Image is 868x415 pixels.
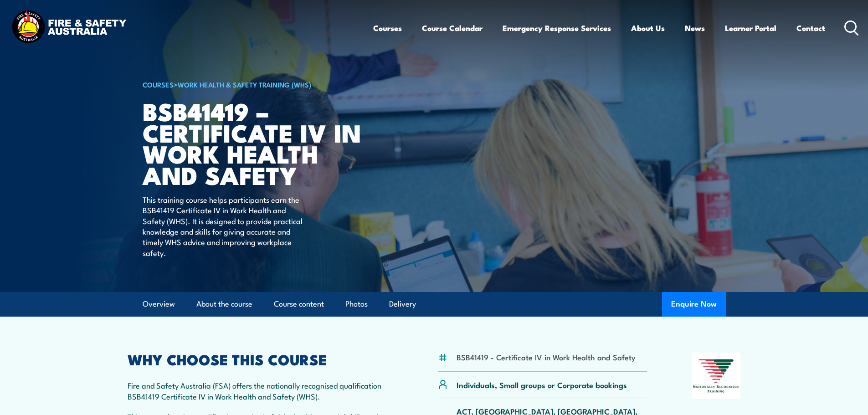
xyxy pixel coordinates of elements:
[389,292,416,316] a: Delivery
[143,194,309,258] p: This training course helps participants earn the BSB41419 Certificate IV in Work Health and Safet...
[457,379,627,390] p: Individuals, Small groups or Corporate bookings
[725,16,776,40] a: Learner Portal
[796,16,825,40] a: Contact
[128,353,394,365] h2: WHY CHOOSE THIS COURSE
[662,292,726,317] button: Enquire Now
[143,100,368,185] h1: BSB41419 – Certificate IV in Work Health and Safety
[143,79,368,90] h6: >
[457,352,636,362] li: BSB41419 - Certificate IV in Work Health and Safety
[631,16,665,40] a: About Us
[143,79,174,89] a: COURSES
[503,16,611,40] a: Emergency Response Services
[692,353,741,399] img: Nationally Recognised Training logo.
[196,292,252,316] a: About the course
[685,16,705,40] a: News
[178,79,311,89] a: Work Health & Safety Training (WHS)
[373,16,402,40] a: Courses
[274,292,324,316] a: Course content
[422,16,483,40] a: Course Calendar
[345,292,368,316] a: Photos
[143,292,175,316] a: Overview
[128,380,394,401] p: Fire and Safety Australia (FSA) offers the nationally recognised qualification BSB41419 Certifica...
